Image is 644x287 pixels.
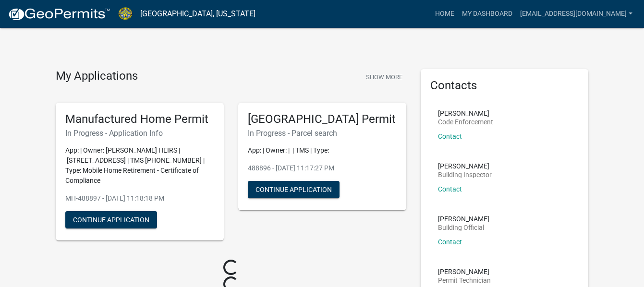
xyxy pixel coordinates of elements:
img: Jasper County, South Carolina [118,7,133,20]
p: Code Enforcement [438,119,493,125]
button: Continue Application [65,211,157,228]
p: [PERSON_NAME] [438,215,489,222]
p: 488896 - [DATE] 11:17:27 PM [248,163,397,173]
p: [PERSON_NAME] [438,268,491,275]
a: [EMAIL_ADDRESS][DOMAIN_NAME] [516,5,636,23]
h5: [GEOGRAPHIC_DATA] Permit [248,112,397,126]
a: Contact [438,238,462,246]
p: [PERSON_NAME] [438,163,492,169]
button: Show More [362,69,406,85]
h6: In Progress - Parcel search [248,129,397,138]
h6: In Progress - Application Info [65,129,214,138]
p: [PERSON_NAME] [438,110,493,117]
p: Permit Technician [438,277,491,284]
p: App: | Owner: [PERSON_NAME] HEIRS | [STREET_ADDRESS] | TMS [PHONE_NUMBER] | Type: Mobile Home Ret... [65,145,214,186]
p: Building Official [438,224,489,231]
p: App: | Owner: | | TMS | Type: [248,145,397,155]
h5: Manufactured Home Permit [65,112,214,126]
p: Building Inspector [438,171,492,178]
a: [GEOGRAPHIC_DATA], [US_STATE] [140,6,255,22]
button: Continue Application [248,181,340,198]
a: Contact [438,132,462,140]
p: MH-488897 - [DATE] 11:18:18 PM [65,193,214,203]
a: My Dashboard [458,5,516,23]
a: Home [431,5,458,23]
h5: Contacts [430,79,579,93]
h4: My Applications [56,69,138,84]
a: Contact [438,185,462,193]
